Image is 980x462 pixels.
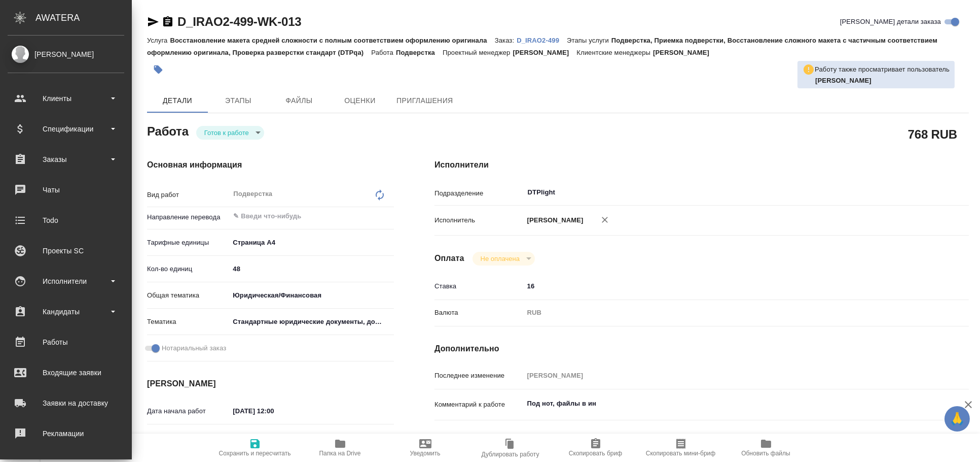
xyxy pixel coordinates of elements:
[147,406,229,416] p: Дата начала работ
[3,329,129,355] a: Работы
[147,378,394,390] h4: [PERSON_NAME]
[513,49,576,56] p: [PERSON_NAME]
[3,238,129,263] a: Проекты SC
[8,91,124,106] div: Клиенты
[388,215,390,217] button: Open
[3,421,129,446] a: Рекламации
[170,37,494,44] p: Восстановление макета средней сложности с полным соответствием оформлению оригинала
[3,177,129,203] a: Чаты
[482,451,539,458] span: Дублировать работу
[8,49,124,60] div: [PERSON_NAME]
[646,450,715,457] span: Скопировать мини-бриф
[8,335,124,350] div: Работы
[495,37,517,44] p: Заказ:
[8,243,124,258] div: Проекты SC
[147,290,229,301] p: Общая тематика
[8,395,124,411] div: Заявки на доставку
[468,434,553,462] button: Дублировать работу
[35,8,132,28] div: AWATERA
[298,434,383,462] button: Папка на Drive
[8,152,124,167] div: Заказы
[232,210,357,222] input: ✎ Введи что-нибудь
[524,304,925,321] div: RUB
[229,404,318,418] input: ✎ Введи что-нибудь
[434,252,464,265] h4: Оплата
[569,450,622,457] span: Скопировать бриф
[410,450,441,457] span: Уведомить
[553,434,638,462] button: Скопировать бриф
[275,94,323,107] span: Файлы
[8,213,124,228] div: Todo
[229,287,394,304] div: Юридическая/Финансовая
[396,94,453,107] span: Приглашения
[229,234,394,251] div: Страница А4
[3,208,129,233] a: Todo
[638,434,723,462] button: Скопировать мини-бриф
[147,121,189,140] h2: Работа
[8,365,124,380] div: Входящие заявки
[815,64,950,75] p: Работу также просматривает пользователь
[153,94,202,107] span: Детали
[949,408,966,430] span: 🙏
[3,390,129,416] a: Заявки на доставку
[147,317,229,327] p: Тематика
[478,254,523,263] button: Не оплачена
[723,434,809,462] button: Обновить файлы
[147,58,169,81] button: Добавить тэг
[653,49,717,56] p: [PERSON_NAME]
[919,191,921,193] button: Open
[524,395,925,412] textarea: Под нот, файлы в ин
[8,182,124,197] div: Чаты
[945,406,970,432] button: 🙏
[908,125,957,143] h2: 768 RUB
[319,450,361,457] span: Папка на Drive
[147,159,394,171] h4: Основная информация
[473,252,535,266] div: Готов к работе
[741,450,790,457] span: Обновить файлы
[214,94,263,107] span: Этапы
[815,76,950,86] p: Заборова Александра
[396,49,443,56] p: Подверстка
[815,77,872,84] b: [PERSON_NAME]
[147,238,229,248] p: Тарифные единицы
[434,159,969,171] h4: Исполнители
[162,16,174,28] button: Скопировать ссылку
[201,128,252,137] button: Готов к работе
[147,190,229,200] p: Вид работ
[229,261,394,276] input: ✎ Введи что-нибудь
[8,426,124,441] div: Рекламации
[517,36,567,44] a: D_IRAO2-499
[147,16,159,28] button: Скопировать ссылку для ЯМессенджера
[212,434,298,462] button: Сохранить и пересчитать
[840,17,941,27] span: [PERSON_NAME] детали заказа
[524,215,584,225] p: [PERSON_NAME]
[443,49,513,56] p: Проектный менеджер
[177,15,301,28] a: D_IRAO2-499-WK-013
[8,304,124,319] div: Кандидаты
[594,209,616,231] button: Удалить исполнителя
[434,281,524,291] p: Ставка
[434,215,524,225] p: Исполнитель
[162,343,226,353] span: Нотариальный заказ
[434,400,524,410] p: Комментарий к работе
[383,434,468,462] button: Уведомить
[434,188,524,199] p: Подразделение
[524,279,925,293] input: ✎ Введи что-нибудь
[371,49,396,56] p: Работа
[434,308,524,318] p: Валюта
[576,49,653,56] p: Клиентские менеджеры
[229,313,394,331] div: Стандартные юридические документы, договоры, уставы
[567,37,611,44] p: Этапы услуги
[147,212,229,222] p: Направление перевода
[434,343,969,355] h4: Дополнительно
[3,360,129,385] a: Входящие заявки
[8,274,124,289] div: Исполнители
[229,433,318,447] input: Пустое поле
[336,94,384,107] span: Оценки
[196,126,264,140] div: Готов к работе
[219,450,291,457] span: Сохранить и пересчитать
[434,371,524,381] p: Последнее изменение
[147,37,170,44] p: Услуга
[8,121,124,137] div: Спецификации
[147,264,229,274] p: Кол-во единиц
